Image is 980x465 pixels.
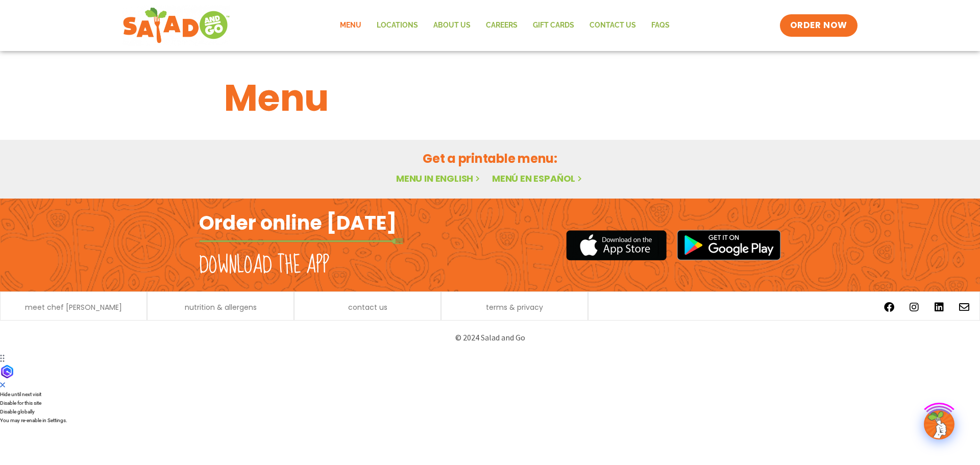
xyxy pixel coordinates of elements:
[396,172,482,185] a: Menu in English
[25,304,122,311] a: meet chef [PERSON_NAME]
[426,14,478,37] a: About Us
[677,230,781,260] img: google_play
[478,14,525,37] a: Careers
[780,14,857,37] a: ORDER NOW
[332,14,677,37] nav: Menu
[486,304,543,311] a: terms & privacy
[582,14,644,37] a: Contact Us
[185,304,257,311] a: nutrition & allergens
[369,14,426,37] a: Locations
[224,70,756,126] h1: Menu
[525,14,582,37] a: GIFT CARDS
[199,210,397,235] h2: Order online [DATE]
[199,238,403,244] img: fork
[122,5,230,46] img: new-SAG-logo-768×292
[204,331,776,345] p: © 2024 Salad and Go
[566,229,667,262] img: appstore
[492,172,584,185] a: Menú en español
[332,14,369,37] a: Menu
[224,150,756,167] h2: Get a printable menu:
[790,19,847,32] span: ORDER NOW
[348,304,387,311] a: contact us
[199,251,329,280] h2: Download the app
[644,14,677,37] a: FAQs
